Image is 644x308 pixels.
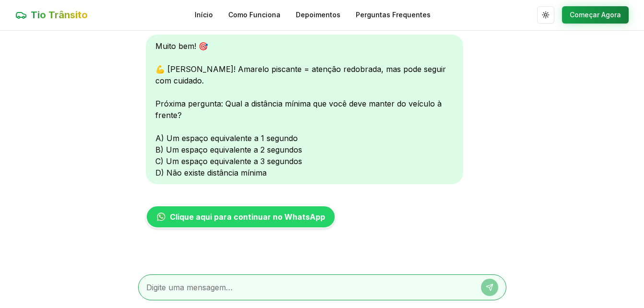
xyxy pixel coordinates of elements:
[146,205,336,228] a: Clique aqui para continuar no WhatsApp
[296,10,340,20] a: Depoimentos
[356,10,431,20] a: Perguntas Frequentes
[146,35,463,184] div: Muito bem! 🎯 💪 [PERSON_NAME]! Amarelo piscante = atenção redobrada, mas pode seguir com cuidado. ...
[562,6,629,24] button: Começar Agora
[170,211,325,223] span: Clique aqui para continuar no WhatsApp
[195,10,213,20] a: Início
[31,8,88,22] span: Tio Trânsito
[15,8,88,22] a: Tio Trânsito
[228,10,281,20] a: Como Funciona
